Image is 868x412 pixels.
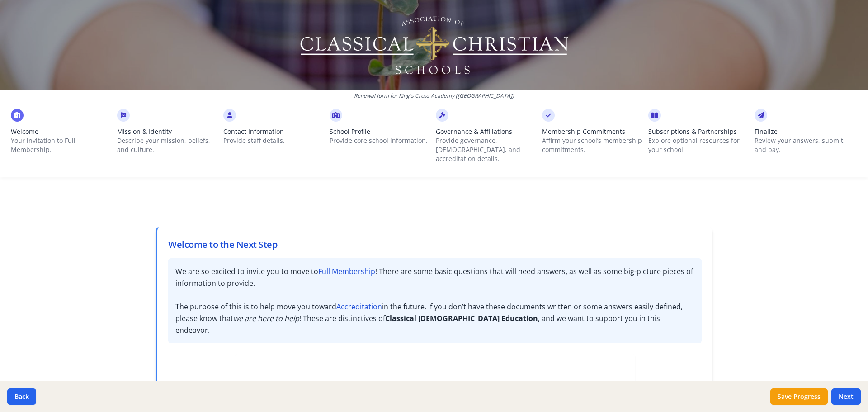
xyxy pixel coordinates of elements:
[542,127,645,136] span: Membership Commitments
[7,388,36,405] button: Back
[318,266,375,276] strong: Full Membership
[223,127,326,136] span: Contact Information
[831,388,861,405] button: Next
[436,136,538,163] p: Provide governance, [DEMOGRAPHIC_DATA], and accreditation details.
[168,258,702,343] p: We are so excited to invite you to move to ! There are some basic questions that will need answer...
[117,127,220,136] span: Mission & Identity
[436,127,538,136] span: Governance & Affiliations
[168,238,702,251] h2: Welcome to the Next Step
[11,136,113,154] p: Your invitation to Full Membership.
[542,136,645,154] p: Affirm your school’s membership commitments.
[330,127,432,136] span: School Profile
[117,136,220,154] p: Describe your mission, beliefs, and culture.
[755,136,857,154] p: Review your answers, submit, and pay.
[385,313,538,323] strong: Classical [DEMOGRAPHIC_DATA] Education
[233,313,299,323] em: we are here to help
[648,127,751,136] span: Subscriptions & Partnerships
[330,136,432,145] p: Provide core school information.
[299,14,570,77] img: Logo
[755,127,857,136] span: Finalize
[336,302,382,312] strong: Accreditation
[648,136,751,154] p: Explore optional resources for your school.
[770,388,828,405] button: Save Progress
[223,136,326,145] p: Provide staff details.
[11,127,113,136] span: Welcome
